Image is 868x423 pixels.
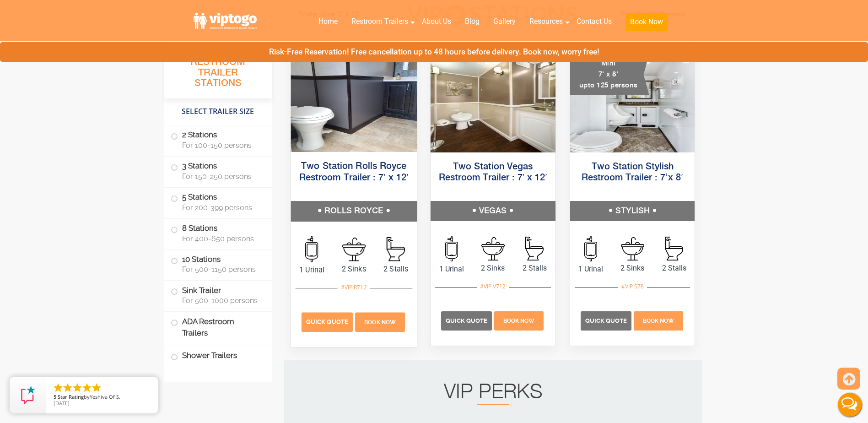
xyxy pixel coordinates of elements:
label: 5 Stations [171,188,265,216]
a: Gallery [486,11,523,32]
label: Shower Trailers [171,346,265,366]
a: Quick Quote [581,316,633,325]
a: Book Now [493,316,545,325]
a: Two Station Stylish Restroom Trailer : 7’x 8′ [582,162,683,183]
span: Book Now [643,318,674,324]
a: Blog [458,11,486,32]
div: #VIP V712 [477,281,509,293]
img: Review Rating [19,386,37,404]
li:  [91,382,102,393]
span: 2 Sinks [612,263,653,274]
h4: Select Trailer Size [164,103,272,120]
span: Quick Quote [446,317,487,324]
button: Book Now [625,13,668,31]
button: Live Chat [831,386,868,423]
a: Quick Quote [301,317,354,326]
h2: VIP PERKS [302,383,684,405]
img: an icon of sink [481,237,505,260]
span: Quick Quote [585,317,627,324]
span: 1 Urinal [291,264,333,275]
h3: All Portable Restroom Trailer Stations [164,43,272,98]
a: Two Station Rolls Royce Restroom Trailer : 7′ x 12′ [299,162,408,182]
img: an icon of sink [342,237,366,261]
img: A mini restroom trailer with two separate stations and separate doors for males and females [570,47,695,152]
span: 2 Sinks [472,263,514,274]
img: an icon of urinal [445,236,458,261]
span: For 400-650 persons [182,234,261,243]
span: Yeshiva Of S. [90,393,120,400]
img: an icon of stall [665,237,683,260]
span: 2 Stalls [653,263,695,274]
img: an icon of stall [525,237,544,260]
span: [DATE] [54,400,70,407]
span: 5 [54,393,56,400]
span: by [54,394,151,401]
h5: STYLISH [570,201,695,221]
span: Quick Quote [306,319,348,325]
a: Book Now [632,316,684,325]
li:  [72,382,83,393]
label: 2 Stations [171,125,265,154]
a: Quick Quote [441,316,493,325]
label: Sink Trailer [171,281,265,309]
div: #VIP S78 [618,281,647,293]
label: 10 Stations [171,250,265,278]
img: an icon of urinal [584,236,597,261]
div: #VIP R712 [337,282,370,293]
div: Mini 7' x 8' upto 125 persons [570,54,649,95]
label: 3 Stations [171,157,265,185]
span: 2 Stalls [375,263,417,274]
li:  [81,382,92,393]
a: Contact Us [570,11,619,32]
span: Star Rating [58,393,84,400]
label: ADA Restroom Trailers [171,312,265,343]
img: an icon of sink [621,237,644,260]
a: Book Now [354,317,406,326]
a: Book Now [619,11,674,37]
span: Book Now [364,319,396,325]
span: For 500-1000 persons [182,296,261,305]
span: 1 Urinal [431,264,472,275]
img: Side view of two station restroom trailer with separate doors for males and females [291,46,416,152]
li:  [53,382,64,393]
span: For 200-399 persons [182,203,261,212]
span: 2 Sinks [333,263,375,274]
span: 1 Urinal [570,264,612,275]
img: an icon of urinal [305,236,318,262]
a: Two Station Vegas Restroom Trailer : 7′ x 12′ [439,162,547,183]
h5: ROLLS ROYCE [291,201,416,221]
h5: VEGAS [431,201,555,221]
a: Resources [523,11,570,32]
a: Home [312,11,345,32]
label: 8 Stations [171,219,265,247]
span: Book Now [503,318,534,324]
a: About Us [415,11,458,32]
span: 2 Stalls [514,263,555,274]
img: an icon of stall [386,237,404,261]
a: Restroom Trailers [345,11,415,32]
span: For 500-1150 persons [182,265,261,274]
li:  [62,382,73,393]
img: Side view of two station restroom trailer with separate doors for males and females [431,47,555,152]
span: For 150-250 persons [182,172,261,181]
span: For 100-150 persons [182,141,261,150]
